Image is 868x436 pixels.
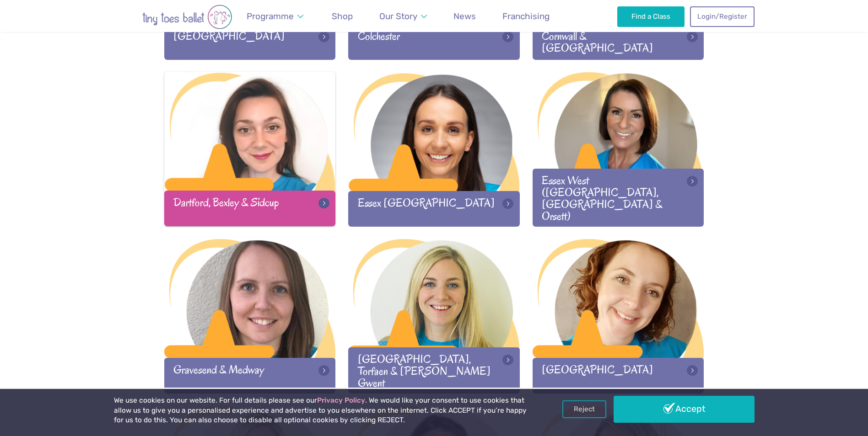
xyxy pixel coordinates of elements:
div: [GEOGRAPHIC_DATA] [164,24,336,59]
a: Accept [614,396,755,422]
a: Privacy Policy [317,396,365,404]
div: Cornwall & [GEOGRAPHIC_DATA] [533,24,704,59]
div: Gravesend & Medway [164,358,336,393]
span: Programme [247,11,294,21]
a: Find a Class [617,6,685,27]
div: Dartford, Bexley & Sidcup [164,191,336,226]
a: [GEOGRAPHIC_DATA] [533,239,704,393]
span: Franchising [502,11,550,21]
div: [GEOGRAPHIC_DATA], Torfaen & [PERSON_NAME] Gwent [348,347,520,393]
a: Login/Register [690,6,754,27]
span: Shop [332,11,353,21]
a: Shop [328,5,357,27]
span: Our Story [379,11,417,21]
span: News [453,11,476,21]
div: Colchester [348,24,520,59]
a: Programme [243,5,308,27]
a: Essex West ([GEOGRAPHIC_DATA], [GEOGRAPHIC_DATA] & Orsett) [533,72,704,226]
p: We use cookies on our website. For full details please see our . We would like your consent to us... [114,396,530,425]
a: Dartford, Bexley & Sidcup [164,72,336,226]
a: [GEOGRAPHIC_DATA], Torfaen & [PERSON_NAME] Gwent [348,239,520,393]
a: News [449,5,480,27]
div: Essex [GEOGRAPHIC_DATA] [348,191,520,226]
a: Our Story [375,5,431,27]
img: tiny toes ballet [114,5,260,29]
a: Gravesend & Medway [164,239,336,393]
div: Essex West ([GEOGRAPHIC_DATA], [GEOGRAPHIC_DATA] & Orsett) [533,169,704,226]
div: [GEOGRAPHIC_DATA] [533,358,704,393]
a: Franchising [498,5,554,27]
a: Essex [GEOGRAPHIC_DATA] [348,72,520,226]
a: Reject [562,400,606,418]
